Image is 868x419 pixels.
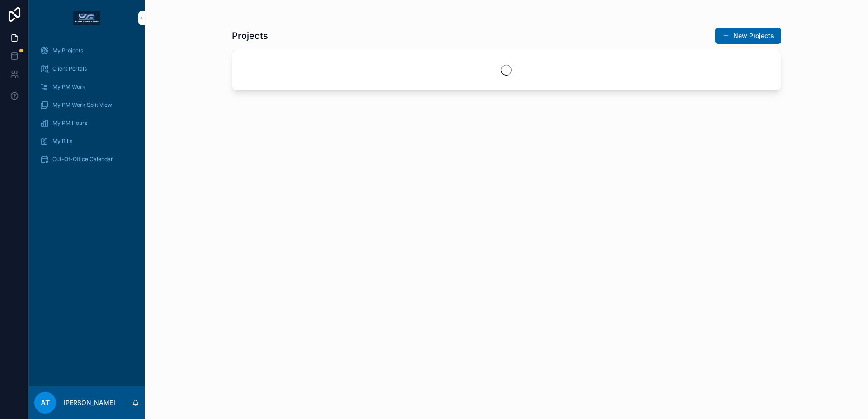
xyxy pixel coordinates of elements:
span: My PM Work [52,83,85,90]
span: My PM Work Split View [52,101,112,109]
p: [PERSON_NAME] [63,398,115,407]
a: Client Portals [34,61,139,77]
span: My PM Hours [52,119,87,127]
a: My PM Work [34,79,139,95]
button: New Projects [715,28,781,44]
span: Client Portals [52,65,87,72]
h1: Projects [232,29,268,42]
a: Out-Of-Office Calendar [34,151,139,167]
div: scrollable content [29,36,145,179]
a: My Bills [34,133,139,149]
span: Out-Of-Office Calendar [52,156,113,163]
a: My Projects [34,43,139,59]
a: My PM Work Split View [34,97,139,113]
a: My PM Hours [34,115,139,131]
img: App logo [73,11,100,25]
span: My Projects [52,47,83,54]
span: My Bills [52,138,72,145]
span: AT [41,397,50,408]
